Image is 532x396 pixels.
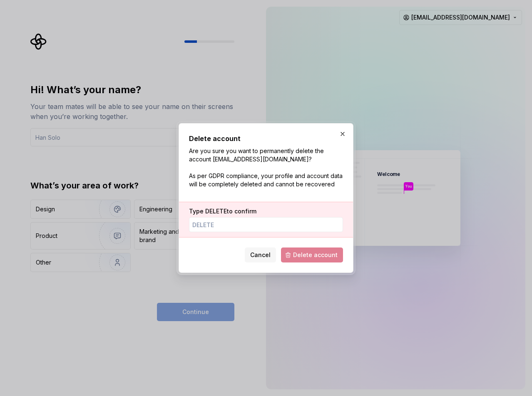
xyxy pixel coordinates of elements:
span: Cancel [250,251,271,259]
p: Are you sure you want to permanently delete the account [EMAIL_ADDRESS][DOMAIN_NAME]? As per GDPR... [189,147,343,188]
h2: Delete account [189,134,343,144]
label: Type to confirm [189,207,256,215]
input: DELETE [189,217,343,232]
span: DELETE [205,208,227,215]
button: Cancel [245,247,276,262]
